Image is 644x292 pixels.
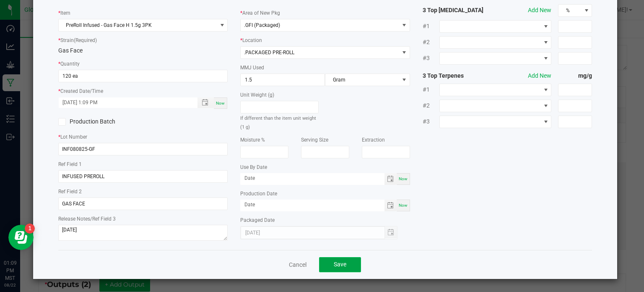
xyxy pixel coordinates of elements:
span: Now [399,176,408,181]
span: Toggle popup [197,97,214,108]
button: Add New [528,71,551,80]
span: #3 [423,54,439,63]
label: Created Date/Time [60,87,103,95]
label: Ref Field 2 [58,188,82,195]
label: Use By Date [240,163,267,171]
iframe: Resource center [8,225,34,250]
span: Gas Face [58,47,83,54]
span: NO DATA FOUND [439,84,551,96]
span: NO DATA FOUND [439,52,551,65]
strong: 3 Top Terpenes [423,71,491,80]
small: If different than the item unit weight (1 g) [240,116,316,130]
label: Location [242,37,262,44]
span: #1 [423,85,439,94]
span: Now [399,203,408,208]
span: NO DATA FOUND [439,36,551,49]
label: Quantity [60,60,80,68]
span: Now [216,101,225,105]
span: (Required) [74,37,97,43]
button: Save [319,257,361,272]
span: Toggle calendar [384,173,397,185]
label: Release Notes/Ref Field 3 [58,215,116,223]
input: Date [240,200,384,210]
a: Cancel [289,260,306,269]
input: Date [240,173,384,184]
span: NO DATA FOUND [58,19,228,32]
span: Toggle calendar [384,200,397,211]
span: .GFI (Packaged) [244,22,280,28]
input: Created Datetime [59,97,189,108]
label: Moisture % [240,136,265,144]
span: Save [334,261,346,268]
span: NO DATA FOUND [439,116,551,128]
label: Item [60,9,70,17]
span: .PACKAGED PRE-ROLL [244,50,294,55]
label: Production Batch [58,117,137,126]
label: Area of New Pkg [242,9,280,17]
span: #3 [423,117,439,126]
button: Add New [528,6,551,15]
span: % [558,5,581,16]
span: #2 [423,38,439,47]
label: Ref Field 1 [58,160,82,168]
iframe: Resource center unread badge [25,224,35,234]
label: Lot Number [60,133,87,141]
label: MMJ Used [240,64,264,71]
strong: 3 Top [MEDICAL_DATA] [423,6,491,15]
label: Strain [60,37,97,44]
span: NO DATA FOUND [439,100,551,112]
strong: mg/g [558,71,592,80]
span: Gram [325,74,399,86]
label: Production Date [240,190,277,197]
label: Unit Weight (g) [240,91,274,99]
label: Packaged Date [240,216,275,224]
span: #2 [423,101,439,110]
span: NO DATA FOUND [439,20,551,33]
label: Extraction [362,136,385,144]
span: PreRoll Infused - Gas Face H 1.5g 3PK [59,19,217,31]
span: #1 [423,22,439,31]
label: Serving Size [301,136,328,144]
